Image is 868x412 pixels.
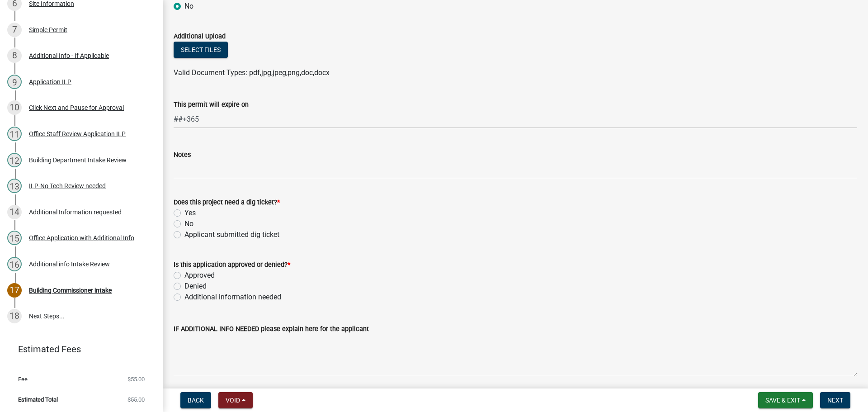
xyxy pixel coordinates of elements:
[7,23,22,37] div: 7
[29,131,126,137] div: Office Staff Review Application ILP
[29,209,122,215] div: Additional Information requested
[7,283,22,298] div: 17
[184,270,215,281] label: Approved
[184,292,281,303] label: Additional information needed
[218,392,253,408] button: Void
[29,0,74,7] div: Site Information
[188,397,204,404] span: Back
[29,157,127,163] div: Building Department Intake Review
[29,183,106,189] div: ILP-No Tech Review needed
[127,397,145,403] span: $55.00
[184,208,196,218] label: Yes
[184,229,279,240] label: Applicant submitted dig ticket
[7,205,22,219] div: 14
[180,392,211,408] button: Back
[29,287,112,294] div: Building Commissioner intake
[226,397,240,404] span: Void
[758,392,813,408] button: Save & Exit
[7,231,22,245] div: 15
[174,33,226,40] label: Additional Upload
[7,340,148,358] a: Estimated Fees
[174,68,330,77] span: Valid Document Types: pdf,jpg,jpeg,png,doc,docx
[7,179,22,193] div: 13
[29,79,71,85] div: Application ILP
[7,153,22,167] div: 12
[29,104,124,111] div: Click Next and Pause for Approval
[174,102,249,108] label: This permit will expire on
[174,262,290,268] label: Is this application approved or denied?
[7,309,22,323] div: 18
[765,397,800,404] span: Save & Exit
[29,52,109,59] div: Additional Info - If Applicable
[18,376,28,382] span: Fee
[7,75,22,89] div: 9
[174,42,228,58] button: Select files
[827,397,843,404] span: Next
[18,397,58,403] span: Estimated Total
[184,281,207,292] label: Denied
[184,218,193,229] label: No
[184,1,193,12] label: No
[7,100,22,115] div: 10
[29,261,110,267] div: Additional info Intake Review
[820,392,850,408] button: Next
[7,127,22,141] div: 11
[174,199,280,206] label: Does this project need a dig ticket?
[7,48,22,63] div: 8
[7,257,22,271] div: 16
[29,235,134,241] div: Office Application with Additional Info
[29,27,67,33] div: Simple Permit
[174,326,369,332] label: IF ADDITIONAL INFO NEEDED please explain here for the applicant
[174,152,191,158] label: Notes
[127,376,145,382] span: $55.00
